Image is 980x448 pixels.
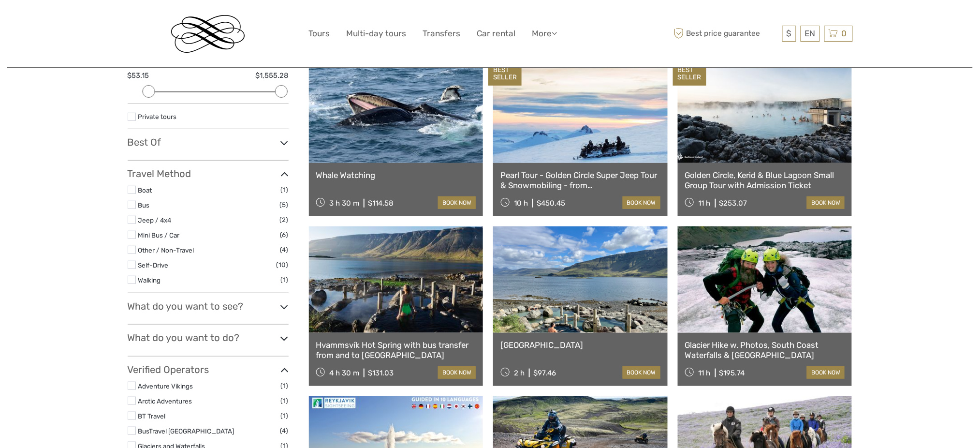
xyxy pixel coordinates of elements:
[685,170,845,190] a: Golden Circle, Kerid & Blue Lagoon Small Group Tour with Admission Ticket
[128,168,289,179] h3: Travel Method
[807,196,845,209] a: book now
[316,340,476,360] a: Hvammsvík Hot Spring with bus transfer from and to [GEOGRAPHIC_DATA]
[138,216,172,224] a: Jeep / 4x4
[699,199,711,208] span: 11 h
[537,199,565,208] div: $450.45
[280,244,289,255] span: (4)
[807,366,845,379] a: book now
[280,214,289,225] span: (2)
[138,186,152,194] a: Boat
[281,184,289,195] span: (1)
[280,199,289,210] span: (5)
[500,340,660,350] a: [GEOGRAPHIC_DATA]
[488,61,522,86] div: BEST SELLER
[787,29,792,38] span: $
[128,136,289,148] h3: Best Of
[719,369,745,377] div: $195.74
[423,27,461,41] a: Transfers
[719,199,747,208] div: $253.07
[277,259,289,270] span: (10)
[138,201,150,209] a: Bus
[280,425,289,436] span: (4)
[477,27,516,41] a: Car rental
[138,397,192,405] a: Arctic Adventures
[801,26,820,42] div: EN
[533,369,556,377] div: $97.46
[138,246,194,254] a: Other / Non-Travel
[532,27,557,41] a: More
[128,332,289,343] h3: What do you want to do?
[329,199,359,208] span: 3 h 30 m
[685,340,845,360] a: Glacier Hike w. Photos, South Coast Waterfalls & [GEOGRAPHIC_DATA]
[138,412,166,420] a: BT Travel
[309,27,330,41] a: Tours
[281,380,289,391] span: (1)
[128,300,289,312] h3: What do you want to see?
[438,366,476,379] a: book now
[280,229,289,240] span: (6)
[672,26,780,42] span: Best price guarantee
[316,170,476,180] a: Whale Watching
[500,170,660,190] a: Pearl Tour - Golden Circle Super Jeep Tour & Snowmobiling - from [GEOGRAPHIC_DATA]
[368,199,394,208] div: $114.58
[281,410,289,421] span: (1)
[840,29,848,38] span: 0
[368,369,394,377] div: $131.03
[138,276,161,284] a: Walking
[673,61,706,86] div: BEST SELLER
[138,113,177,120] a: Private tours
[138,427,234,435] a: BusTravel [GEOGRAPHIC_DATA]
[138,382,193,390] a: Adventure Vikings
[329,369,359,377] span: 4 h 30 m
[128,71,149,81] label: $53.15
[623,196,660,209] a: book now
[438,196,476,209] a: book now
[128,364,289,375] h3: Verified Operators
[138,231,180,239] a: Mini Bus / Car
[514,369,525,377] span: 2 h
[699,369,711,377] span: 11 h
[111,15,123,27] button: Open LiveChat chat widget
[623,366,660,379] a: book now
[138,261,169,269] a: Self-Drive
[281,274,289,285] span: (1)
[347,27,407,41] a: Multi-day tours
[256,71,289,81] label: $1,555.28
[14,17,109,25] p: We're away right now. Please check back later!
[281,395,289,406] span: (1)
[514,199,528,208] span: 10 h
[171,15,245,53] img: Reykjavik Residence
